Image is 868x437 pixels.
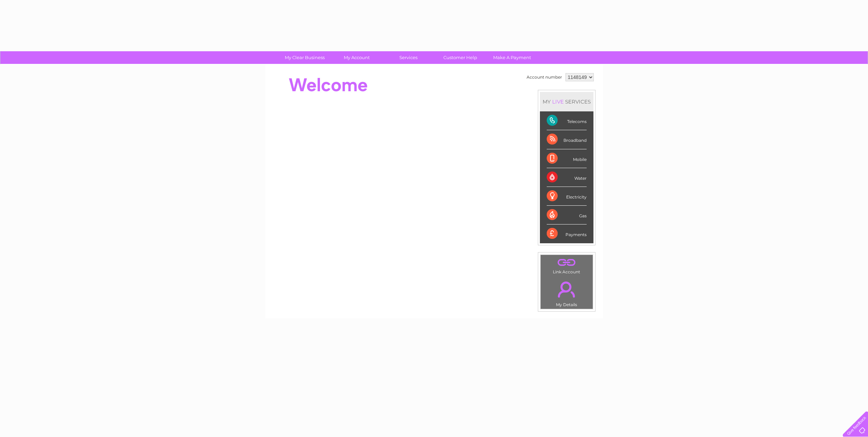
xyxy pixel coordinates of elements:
div: Gas [547,206,587,224]
a: . [542,257,591,269]
a: Customer Help [432,51,488,64]
div: Electricity [547,187,587,206]
a: My Clear Business [277,51,333,64]
div: Mobile [547,149,587,168]
a: . [542,277,591,301]
a: My Account [328,51,385,64]
a: Make A Payment [484,51,540,64]
a: Services [380,51,437,64]
div: Broadband [547,130,587,149]
div: Payments [547,224,587,243]
div: Water [547,168,587,187]
div: MY SERVICES [540,92,593,111]
td: Account number [525,71,564,83]
td: My Details [540,276,593,309]
td: Link Account [540,255,593,276]
div: LIVE [551,98,565,105]
div: Telecoms [547,111,587,130]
